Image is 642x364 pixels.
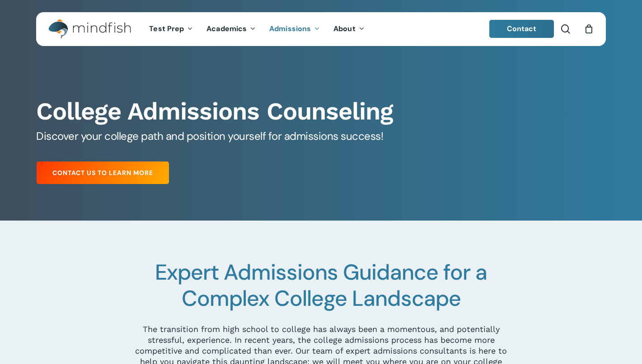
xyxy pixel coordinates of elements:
[200,25,262,33] a: Academics
[206,24,247,33] span: Academics
[489,20,554,38] a: Contact
[36,97,393,125] b: College Admissions Counseling
[37,161,169,184] a: Contact Us to Learn More
[584,24,594,34] a: Cart
[36,129,383,143] span: Discover your college path and position yourself for admissions success!
[507,24,537,33] span: Contact
[333,24,356,33] span: About
[142,12,371,46] nav: Main Menu
[149,24,184,33] span: Test Prep
[142,25,200,33] a: Test Prep
[36,12,606,46] header: Main Menu
[269,24,311,33] span: Admissions
[327,25,371,33] a: About
[52,168,153,177] span: Contact Us to Learn More
[262,25,327,33] a: Admissions
[155,258,487,313] span: Expert Admissions Guidance for a Complex College Landscape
